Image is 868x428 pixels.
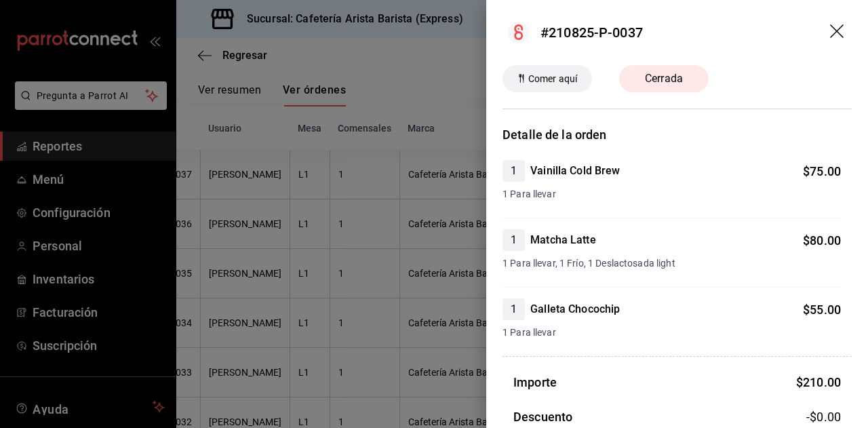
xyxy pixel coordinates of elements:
[502,232,525,248] span: 1
[502,301,525,317] span: 1
[513,373,557,391] h3: Importe
[803,233,841,248] span: $ 80.00
[796,375,841,389] span: $ 210.00
[530,163,620,179] h4: Vainilla Cold Brew
[523,72,583,86] span: Comer aquí
[502,256,841,271] span: 1 Para llevar, 1 Frío, 1 Deslactosada light
[830,24,846,41] button: drag
[806,408,841,426] span: -$0.00
[530,301,620,317] h4: Galleta Chocochip
[530,232,596,248] h4: Matcha Latte
[502,163,525,179] span: 1
[502,326,841,340] span: 1 Para llevar
[502,125,852,144] h3: Detalle de la orden
[803,164,841,178] span: $ 75.00
[502,187,841,201] span: 1 Para llevar
[513,408,572,426] h3: Descuento
[637,71,691,87] span: Cerrada
[803,303,841,317] span: $ 55.00
[540,22,643,43] div: #210825-P-0037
